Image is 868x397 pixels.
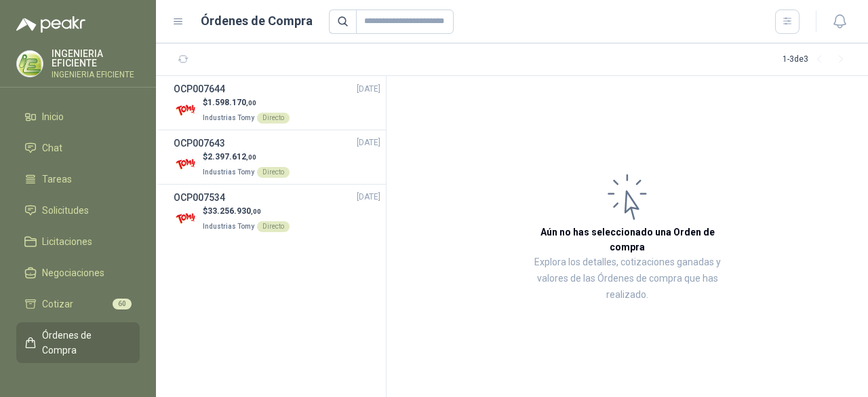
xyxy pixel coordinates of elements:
[113,299,132,309] span: 60
[42,172,72,187] span: Tareas
[16,104,140,130] a: Inicio
[174,81,380,124] a: OCP007644[DATE] Company Logo$1.598.170,00Industrias TomyDirecto
[208,98,256,107] span: 1.598.170
[174,153,197,176] img: Company Logo
[16,322,140,363] a: Órdenes de Compra
[357,136,380,149] span: [DATE]
[42,140,62,155] span: Chat
[17,51,43,77] img: Company Logo
[203,114,254,121] span: Industrias Tomy
[42,265,104,280] span: Negociaciones
[42,203,89,218] span: Solicitudes
[257,113,290,124] div: Directo
[52,49,140,68] p: INGENIERIA EFICIENTE
[203,96,290,109] p: $
[174,136,380,178] a: OCP007643[DATE] Company Logo$2.397.612,00Industrias TomyDirecto
[42,234,92,249] span: Licitaciones
[203,168,254,176] span: Industrias Tomy
[174,98,197,122] img: Company Logo
[201,12,313,31] h1: Órdenes de Compra
[16,135,140,161] a: Chat
[246,99,256,107] span: ,00
[246,153,256,161] span: ,00
[257,167,290,178] div: Directo
[208,206,261,216] span: 33.256.930
[203,205,290,218] p: $
[357,191,380,204] span: [DATE]
[16,16,85,33] img: Logo peakr
[42,297,73,311] span: Cotizar
[16,166,140,192] a: Tareas
[174,190,380,233] a: OCP007534[DATE] Company Logo$33.256.930,00Industrias TomyDirecto
[174,207,197,231] img: Company Logo
[16,291,140,317] a: Cotizar60
[42,109,64,124] span: Inicio
[203,223,254,230] span: Industrias Tomy
[208,152,256,162] span: 2.397.612
[357,83,380,96] span: [DATE]
[203,151,290,164] p: $
[783,49,852,71] div: 1 - 3 de 3
[52,71,140,79] p: INGENIERIA EFICIENTE
[16,229,140,254] a: Licitaciones
[257,221,290,232] div: Directo
[16,197,140,223] a: Solicitudes
[42,328,127,358] span: Órdenes de Compra
[174,81,225,96] h3: OCP007644
[251,208,261,215] span: ,00
[522,225,732,254] h3: Aún no has seleccionado una Orden de compra
[16,260,140,286] a: Negociaciones
[522,254,732,303] p: Explora los detalles, cotizaciones ganadas y valores de las Órdenes de compra que has realizado.
[174,136,225,151] h3: OCP007643
[174,190,225,205] h3: OCP007534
